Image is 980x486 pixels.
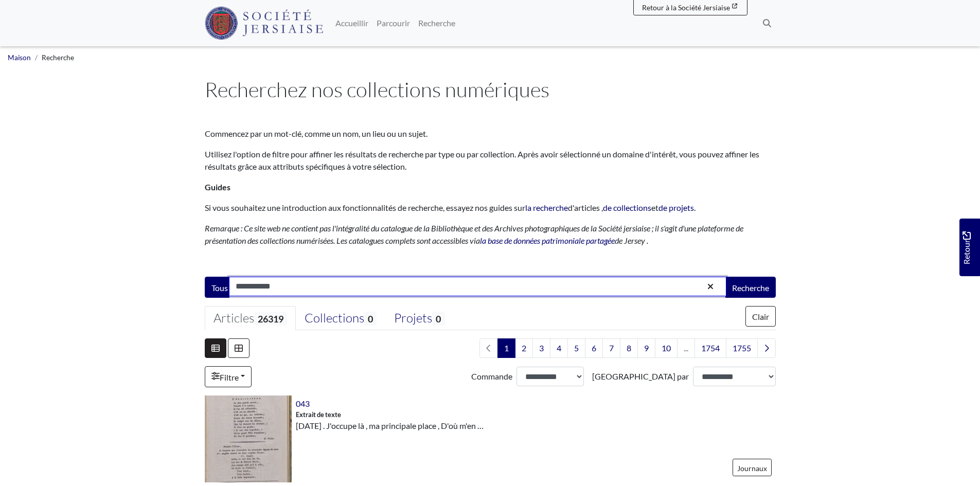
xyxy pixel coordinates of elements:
[644,343,649,353] font: 9
[567,338,585,358] a: Aller à la page 5
[615,236,648,245] font: de Jersey .
[331,13,372,33] a: Accueillir
[205,77,549,102] font: Recherchez nos collections numériques
[205,203,525,212] font: Si vous souhaitez une introduction aux fonctionnalités de recherche, essayez nos guides sur
[335,18,368,28] font: Accueillir
[372,13,414,33] a: Parcourir
[42,53,74,62] font: Recherche
[733,343,751,353] font: 1755
[205,395,292,482] img: 043
[627,343,631,353] font: 8
[205,223,743,245] font: Remarque : Ce site web ne contient pas l'intégralité du catalogue de la Bibliothèque et des Archi...
[229,277,726,296] input: Entrez un ou plusieurs termes de recherche...
[752,312,769,321] font: Clair
[211,283,228,293] font: Tous
[637,338,655,358] a: Aller à la page 9
[8,53,31,62] a: Maison
[296,421,484,430] font: [DATE] . J'occupe là , ma principale place , D'où m'en …
[694,338,726,358] a: Aller à la page 1754
[525,203,568,212] a: la recherche
[642,3,730,12] font: Retour à la Société Jersiaise
[662,343,671,353] font: 10
[205,4,324,42] a: Logo de la Société Jersiaise
[504,343,509,353] font: 1
[550,338,568,358] a: Aller à la page 4
[522,343,526,353] font: 2
[205,7,324,40] img: Société Jersiaise
[377,18,410,28] font: Parcourir
[213,310,254,326] font: Articles
[701,343,720,353] font: 1754
[651,203,658,212] font: et
[205,366,252,387] a: Filtre
[539,343,544,353] font: 3
[205,277,229,298] button: Tous
[205,182,230,192] font: Guides
[296,399,310,408] a: 043
[655,338,678,358] a: Aller à la page 10
[480,236,615,245] a: la base de données patrimoniale partagée
[394,310,432,326] font: Projets
[602,338,620,358] a: Aller à la page 7
[725,277,776,298] button: Recherche
[585,338,603,358] a: Aller à la page 6
[609,343,614,353] font: 7
[592,343,596,353] font: 6
[733,459,772,476] a: Journaux
[726,338,758,358] a: Aller à la page 1755
[557,343,561,353] font: 4
[745,306,776,327] button: Clair
[479,338,498,358] li: Page précédente
[471,371,512,381] font: Commande
[574,343,579,353] font: 5
[757,338,776,358] a: Page suivante
[568,203,603,212] font: d'articles ,
[592,371,689,381] font: [GEOGRAPHIC_DATA] par
[418,18,455,28] font: Recherche
[959,219,980,276] a: Souhaitez-vous donner votre avis ?
[220,372,239,382] font: Filtre
[258,313,283,325] font: 26319
[961,240,971,264] font: Retour
[532,338,550,358] a: Aller à la page 3
[475,338,776,358] nav: pagination
[205,129,427,138] font: Commencez par un mot-clé, comme un nom, un lieu ou un sujet.
[732,283,769,293] font: Recherche
[515,338,533,358] a: Aller à la page 2
[414,13,459,33] a: Recherche
[603,203,651,212] a: de collections
[305,310,364,326] font: Collections
[620,338,638,358] a: Aller à la page 8
[368,313,373,325] font: 0
[658,203,694,212] a: de projets
[205,149,759,171] font: Utilisez l'option de filtre pour affiner les résultats de recherche par type ou par collection. A...
[694,203,696,212] font: .
[497,338,515,358] span: Aller à la page 1
[436,313,441,325] font: 0
[737,464,767,473] font: Journaux
[296,410,341,419] font: Extrait de texte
